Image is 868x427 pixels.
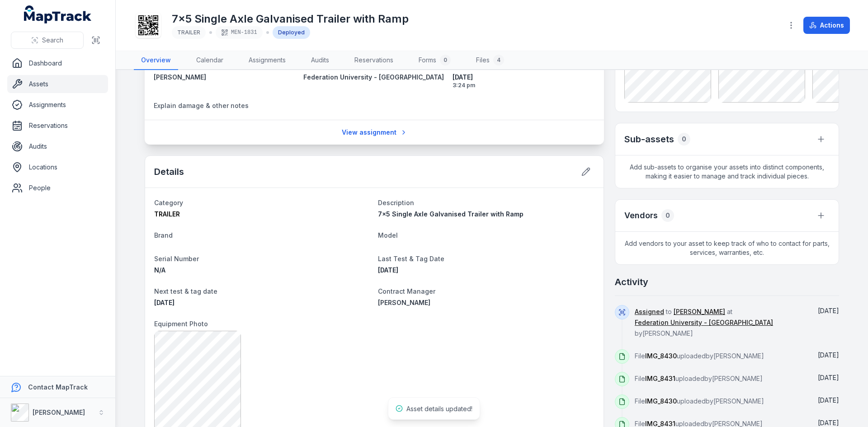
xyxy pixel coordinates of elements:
[818,419,839,427] span: [DATE]
[635,308,773,337] span: to at by [PERSON_NAME]
[7,137,108,155] a: Audits
[378,298,594,307] a: [PERSON_NAME]
[615,155,839,188] span: Add sub-assets to organise your assets into distinct components, making it easier to manage and t...
[469,51,511,70] a: Files4
[678,133,690,145] div: 0
[216,26,263,39] div: MEN-1831
[635,307,664,316] a: Assigned
[378,199,414,206] span: Description
[7,179,108,197] a: People
[674,307,725,316] a: [PERSON_NAME]
[347,51,401,70] a: Reservations
[154,199,183,206] span: Category
[406,405,472,413] span: Asset details updated!
[635,352,764,360] span: File uploaded by [PERSON_NAME]
[615,276,648,288] h2: Activity
[453,73,595,89] time: 8/14/2025, 3:24:20 PM
[818,307,839,314] span: [DATE]
[635,318,773,327] a: Federation University - [GEOGRAPHIC_DATA]
[154,73,296,82] a: [PERSON_NAME]
[411,51,458,70] a: Forms0
[24,5,92,23] a: MapTrack
[818,351,839,359] span: [DATE]
[154,266,165,274] span: N/A
[440,55,451,66] div: 0
[635,397,764,405] span: File uploaded by [PERSON_NAME]
[303,73,444,81] span: Federation University - [GEOGRAPHIC_DATA]
[177,29,200,36] span: TRAILER
[645,352,677,360] span: IMG_8430
[818,396,839,404] time: 2/28/2025, 11:51:11 AM
[336,124,413,141] a: View assignment
[241,51,293,70] a: Assignments
[635,375,763,382] span: File uploaded by [PERSON_NAME]
[624,209,658,222] h3: Vendors
[624,133,674,145] h2: Sub-assets
[7,75,108,93] a: Assets
[303,73,446,82] a: Federation University - [GEOGRAPHIC_DATA]
[189,51,231,70] a: Calendar
[154,287,217,295] span: Next test & tag date
[273,26,310,39] div: Deployed
[172,12,409,26] h1: 7x5 Single Axle Galvanised Trailer with Ramp
[818,374,839,381] span: [DATE]
[154,255,199,263] span: Serial Number
[818,307,839,314] time: 8/14/2025, 3:24:20 PM
[493,55,504,66] div: 4
[378,231,398,239] span: Model
[7,54,108,72] a: Dashboard
[154,165,184,178] h2: Details
[11,32,84,49] button: Search
[154,299,175,306] time: 2/22/2026, 12:00:00 AM
[134,51,178,70] a: Overview
[818,396,839,404] span: [DATE]
[7,158,108,176] a: Locations
[7,117,108,135] a: Reservations
[7,96,108,114] a: Assignments
[154,299,175,306] span: [DATE]
[378,255,444,263] span: Last Test & Tag Date
[42,36,63,45] span: Search
[453,82,595,89] span: 3:24 pm
[818,351,839,359] time: 2/28/2025, 11:51:55 AM
[378,287,435,295] span: Contract Manager
[154,320,208,328] span: Equipment Photo
[28,383,88,391] strong: Contact MapTrack
[818,374,839,381] time: 2/28/2025, 11:51:53 AM
[818,419,839,427] time: 2/28/2025, 11:51:10 AM
[378,266,398,274] time: 8/22/2025, 12:00:00 AM
[661,209,674,222] div: 0
[154,102,249,109] span: Explain damage & other notes
[803,17,850,34] button: Actions
[645,397,677,405] span: IMG_8430
[154,231,173,239] span: Brand
[304,51,336,70] a: Audits
[33,408,85,416] strong: [PERSON_NAME]
[615,232,839,264] span: Add vendors to your asset to keep track of who to contact for parts, services, warranties, etc.
[453,73,595,82] span: [DATE]
[645,375,675,382] span: IMG_8431
[154,210,180,218] span: TRAILER
[378,266,398,274] span: [DATE]
[378,210,524,218] span: 7x5 Single Axle Galvanised Trailer with Ramp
